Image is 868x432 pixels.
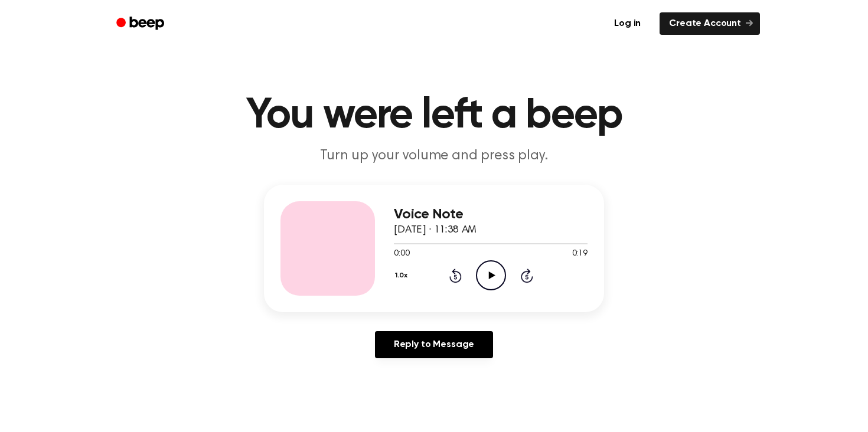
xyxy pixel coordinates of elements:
[394,225,477,235] span: [DATE] · 11:38 AM
[394,266,412,286] button: 1.0x
[132,94,736,137] h1: You were left a beep
[394,248,409,260] span: 0:00
[394,207,588,222] h3: Voice Note
[602,10,652,37] a: Log in
[572,248,588,260] span: 0:19
[108,12,175,35] a: Beep
[207,146,661,166] p: Turn up your volume and press play.
[375,331,493,358] a: Reply to Message
[660,12,760,35] a: Create Account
